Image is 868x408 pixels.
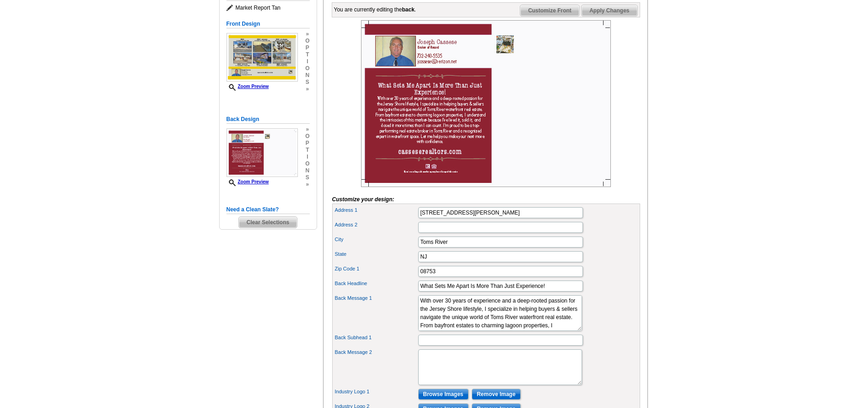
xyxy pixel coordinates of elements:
label: Back Message 2 [335,348,417,356]
span: Clear Selections [239,217,297,228]
label: City [335,236,417,243]
input: Browse Images [418,389,469,400]
label: Industry Logo 1 [335,388,417,396]
span: p [305,140,309,147]
span: i [305,154,309,160]
span: » [305,181,309,188]
label: Back Subhead 1 [335,334,417,342]
iframe: LiveChat chat widget [685,195,868,408]
label: Address 1 [335,206,417,214]
span: Customize Front [520,5,579,16]
span: Market Report Tan [226,3,310,12]
span: » [305,126,309,133]
div: You are currently editing the . [334,6,416,14]
span: i [305,58,309,65]
span: » [305,31,309,38]
textarea: With over 30 years of experience and a deep-rooted passion for the Jersey Shore lifestyle, I spec... [418,295,582,331]
i: Customize your design: [332,196,394,203]
span: n [305,72,309,79]
a: Zoom Preview [226,179,269,184]
span: Apply Changes [582,5,637,16]
span: t [305,51,309,58]
span: s [305,79,309,86]
label: Back Headline [335,280,417,287]
h5: Front Design [226,20,310,28]
label: Back Message 1 [335,294,417,302]
label: Address 2 [335,221,417,229]
span: o [305,65,309,72]
a: Zoom Preview [226,84,269,89]
span: s [305,174,309,181]
h5: Need a Clean Slate? [226,205,310,214]
h5: Back Design [226,115,310,124]
img: Z18895152_00001_2.jpg [361,20,611,187]
label: Zip Code 1 [335,265,417,273]
span: p [305,44,309,51]
span: n [305,167,309,174]
b: back [402,6,415,13]
input: Remove Image [472,389,521,400]
img: Z18895152_00001_2.jpg [226,128,298,177]
span: t [305,147,309,154]
span: » [305,86,309,93]
img: Z18895152_00001_1.jpg [226,33,298,82]
span: o [305,133,309,140]
span: o [305,160,309,167]
label: State [335,250,417,258]
span: o [305,38,309,44]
